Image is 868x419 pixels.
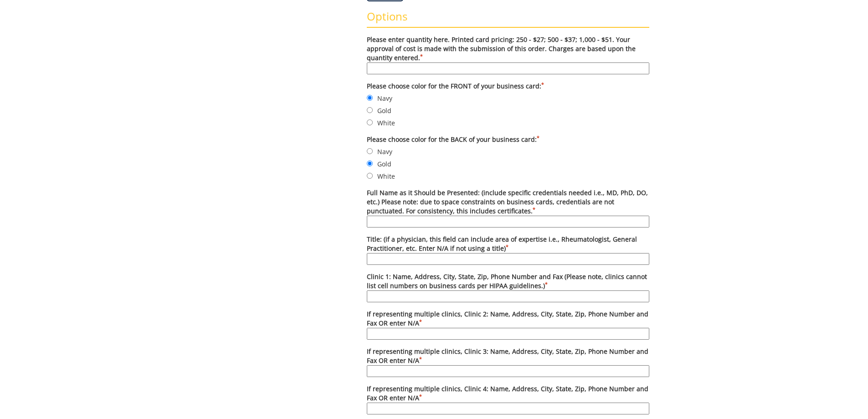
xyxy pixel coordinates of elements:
label: Clinic 1: Name, Address, City, State, Zip, Phone Number and Fax (Please note, clinics cannot list... [367,272,649,302]
input: If representing multiple clinics, Clinic 2: Name, Address, City, State, Zip, Phone Number and Fax... [367,328,649,340]
label: Navy [367,146,649,156]
label: If representing multiple clinics, Clinic 3: Name, Address, City, State, Zip, Phone Number and Fax... [367,347,649,377]
label: If representing multiple clinics, Clinic 4: Name, Address, City, State, Zip, Phone Number and Fax... [367,384,649,414]
label: Please choose color for the FRONT of your business card: [367,82,649,91]
input: Title: (if a physician, this field can include area of expertise i.e., Rheumatologist, General Pr... [367,253,649,265]
label: White [367,171,649,181]
input: Navy [367,148,373,154]
label: Full Name as it Should be Presented: (include specific credentials needed i.e., MD, PhD, DO, etc.... [367,188,649,228]
input: Gold [367,107,373,113]
label: Gold [367,105,649,115]
label: Gold [367,159,649,169]
label: Title: (if a physician, this field can include area of expertise i.e., Rheumatologist, General Pr... [367,235,649,265]
input: Full Name as it Should be Presented: (include specific credentials needed i.e., MD, PhD, DO, etc.... [367,216,649,228]
input: Gold [367,160,373,166]
input: White [367,119,373,125]
label: Please enter quantity here. Printed card pricing: 250 - $27; 500 - $37; 1,000 - $51. Your approva... [367,35,649,74]
input: Please enter quantity here. Printed card pricing: 250 - $27; 500 - $37; 1,000 - $51. Your approva... [367,62,649,74]
label: Please choose color for the BACK of your business card: [367,135,649,144]
input: If representing multiple clinics, Clinic 4: Name, Address, City, State, Zip, Phone Number and Fax... [367,403,649,414]
h3: Options [367,10,649,28]
label: White [367,118,649,128]
input: Navy [367,95,373,101]
label: Navy [367,93,649,103]
input: If representing multiple clinics, Clinic 3: Name, Address, City, State, Zip, Phone Number and Fax... [367,365,649,377]
input: White [367,173,373,179]
input: Clinic 1: Name, Address, City, State, Zip, Phone Number and Fax (Please note, clinics cannot list... [367,290,649,302]
label: If representing multiple clinics, Clinic 2: Name, Address, City, State, Zip, Phone Number and Fax... [367,310,649,340]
